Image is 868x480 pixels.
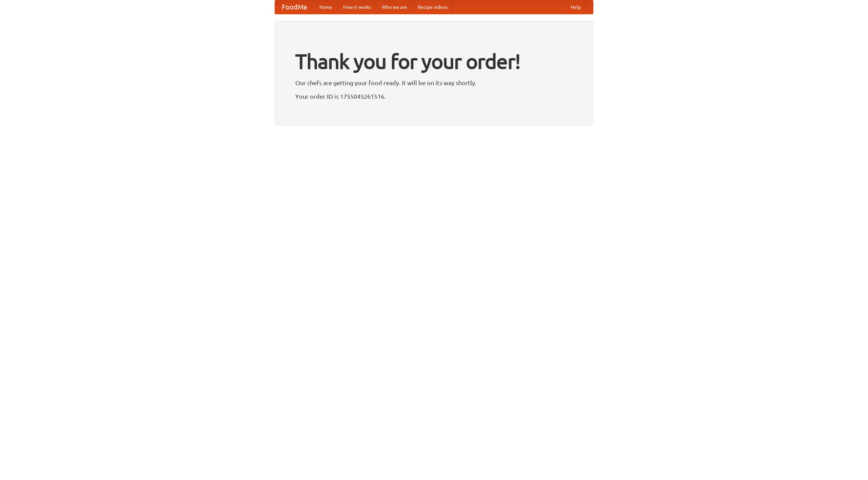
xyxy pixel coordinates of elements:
a: Help [565,0,586,14]
a: Who we are [376,0,412,14]
a: Recipe videos [412,0,453,14]
a: FoodMe [275,0,314,14]
p: Our chefs are getting your food ready. It will be on its way shortly. [295,78,573,88]
a: Home [314,0,338,14]
a: How it works [338,0,376,14]
p: Your order ID is 1755045261516. [295,91,573,101]
h1: Thank you for your order! [295,45,573,78]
